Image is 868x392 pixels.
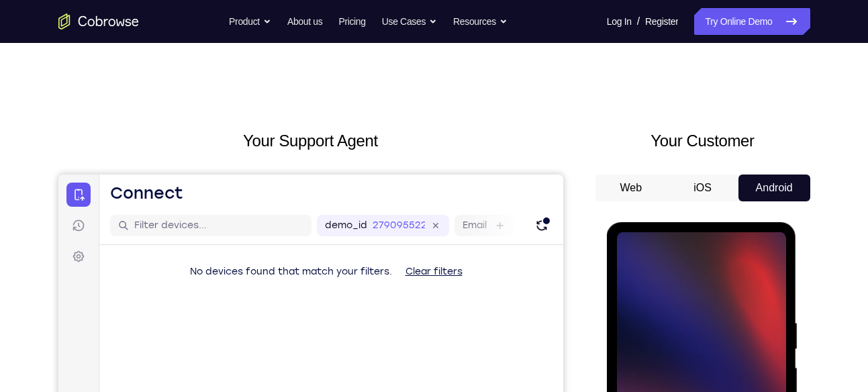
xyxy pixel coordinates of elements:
[404,44,428,58] label: Email
[52,8,125,30] h1: Connect
[473,40,494,62] button: Refresh
[132,91,334,103] span: No devices found that match your filters.
[694,8,810,35] a: Try Online Demo
[595,175,667,201] button: Web
[267,44,309,58] label: demo_id
[60,191,129,205] span: Tap to Start
[738,175,810,201] button: Android
[336,84,415,111] button: Clear filters
[58,129,563,153] h2: Your Support Agent
[229,8,271,35] button: Product
[667,175,738,201] button: iOS
[645,8,678,35] a: Register
[338,8,365,35] a: Pricing
[483,42,493,51] div: New devices found.
[607,8,632,35] a: Log In
[76,44,245,58] input: Filter devices...
[42,180,148,215] button: Tap to Start
[453,8,508,35] button: Resources
[8,70,32,94] a: Settings
[58,13,139,30] a: Go to the home page
[637,13,640,30] span: /
[595,129,810,153] h2: Your Customer
[8,39,32,63] a: Sessions
[8,8,32,32] a: Connect
[382,8,437,35] button: Use Cases
[287,8,322,35] a: About us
